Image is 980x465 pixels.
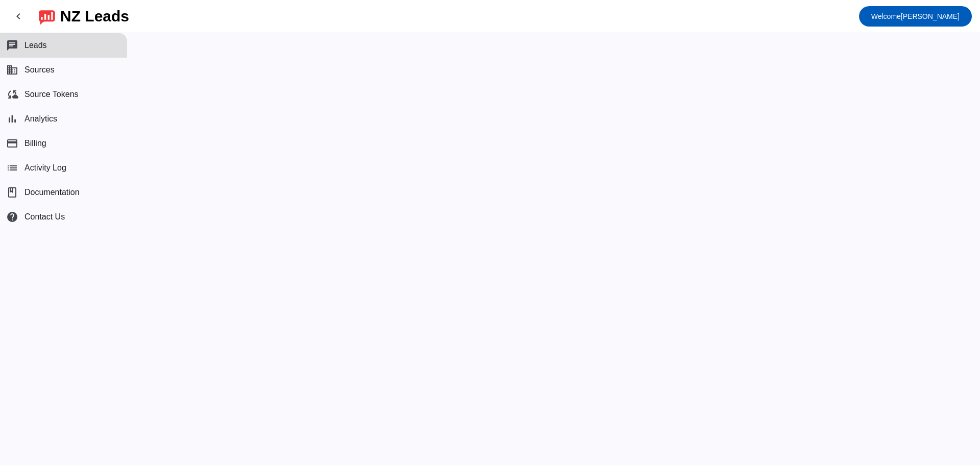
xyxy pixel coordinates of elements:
[6,137,18,150] mat-icon: payment
[39,8,55,25] img: logo
[6,211,18,223] mat-icon: help
[24,188,80,197] span: Documentation
[859,6,972,27] button: Welcome[PERSON_NAME]
[24,114,57,124] span: Analytics
[24,41,47,50] span: Leads
[24,139,46,148] span: Billing
[24,163,66,173] span: Activity Log
[871,12,901,20] span: Welcome
[24,90,79,99] span: Source Tokens
[24,212,65,222] span: Contact Us
[871,9,960,23] span: [PERSON_NAME]
[24,65,55,75] span: Sources
[6,39,18,52] mat-icon: chat
[6,64,18,76] mat-icon: business
[6,113,18,125] mat-icon: bar_chart
[60,9,129,23] div: NZ Leads
[6,186,18,199] span: book
[12,10,24,22] mat-icon: chevron_left
[6,88,18,101] mat-icon: cloud_sync
[6,162,18,174] mat-icon: list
